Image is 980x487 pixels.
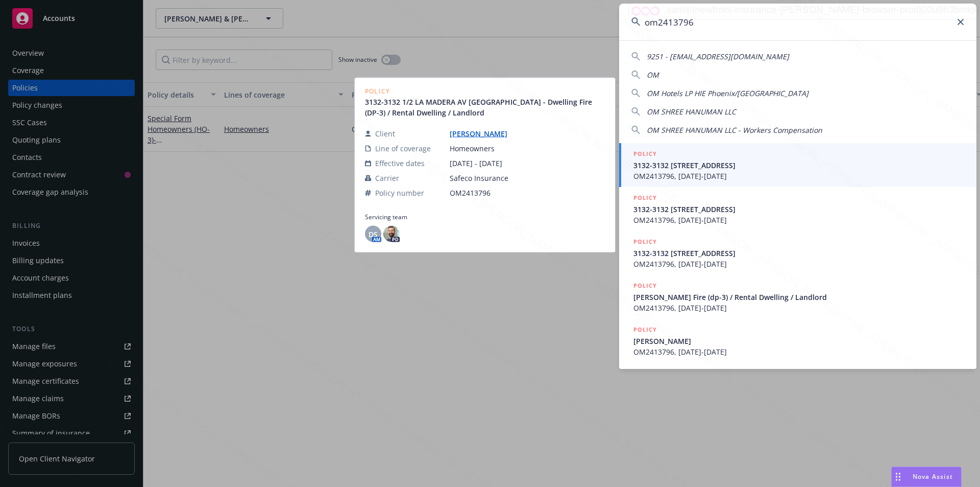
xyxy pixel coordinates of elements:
[892,467,904,486] div: Drag to move
[619,275,976,319] a: POLICY[PERSON_NAME] Fire (dp-3) / Rental Dwelling / LandlordOM2413796, [DATE]-[DATE]
[633,346,964,357] span: OM2413796, [DATE]-[DATE]
[633,248,964,259] span: 3132-3132 [STREET_ADDRESS]
[633,149,657,159] h5: POLICY
[633,160,964,171] span: 3132-3132 [STREET_ADDRESS]
[647,107,736,117] span: OM SHREE HANUMAN LLC
[913,472,953,481] span: Nova Assist
[647,125,822,135] span: OM SHREE HANUMAN LLC - Workers Compensation
[633,237,657,247] h5: POLICY
[647,70,659,80] span: OM
[619,319,976,363] a: POLICY[PERSON_NAME]OM2413796, [DATE]-[DATE]
[619,4,976,40] input: Search...
[619,231,976,275] a: POLICY3132-3132 [STREET_ADDRESS]OM2413796, [DATE]-[DATE]
[633,193,657,203] h5: POLICY
[633,204,964,215] span: 3132-3132 [STREET_ADDRESS]
[647,88,808,98] span: OM Hotels LP HIE Phoenix/[GEOGRAPHIC_DATA]
[891,467,962,487] button: Nova Assist
[633,281,657,291] h5: POLICY
[619,187,976,231] a: POLICY3132-3132 [STREET_ADDRESS]OM2413796, [DATE]-[DATE]
[633,336,964,346] span: [PERSON_NAME]
[619,143,976,187] a: POLICY3132-3132 [STREET_ADDRESS]OM2413796, [DATE]-[DATE]
[647,52,789,61] span: 9251 - [EMAIL_ADDRESS][DOMAIN_NAME]
[633,292,964,303] span: [PERSON_NAME] Fire (dp-3) / Rental Dwelling / Landlord
[633,171,964,181] span: OM2413796, [DATE]-[DATE]
[633,215,964,225] span: OM2413796, [DATE]-[DATE]
[633,259,964,269] span: OM2413796, [DATE]-[DATE]
[633,324,657,335] h5: POLICY
[633,303,964,313] span: OM2413796, [DATE]-[DATE]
